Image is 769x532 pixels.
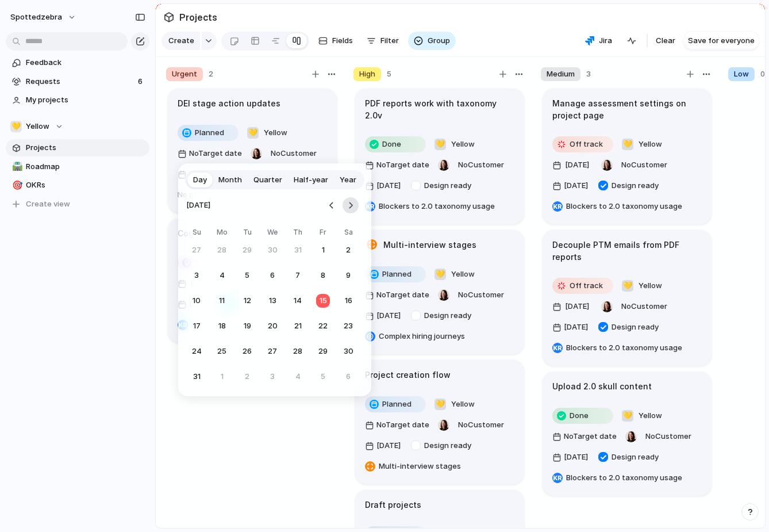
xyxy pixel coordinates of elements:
[186,265,207,286] button: Sunday, August 3rd, 2025
[288,171,334,189] button: Half-year
[237,341,257,362] button: Tuesday, August 26th, 2025
[287,290,308,311] button: Thursday, August 14th, 2025
[287,227,308,240] th: Thursday
[237,366,257,387] button: Tuesday, September 2nd, 2025
[237,227,257,240] th: Tuesday
[186,290,207,311] button: Sunday, August 10th, 2025
[313,240,333,261] button: Friday, August 1st, 2025
[218,174,242,186] span: Month
[237,316,257,336] button: Tuesday, August 19th, 2025
[212,341,232,362] button: Monday, August 25th, 2025
[338,366,359,387] button: Saturday, September 6th, 2025
[262,366,283,387] button: Wednesday, September 3rd, 2025
[287,341,308,362] button: Thursday, August 28th, 2025
[287,265,308,286] button: Thursday, August 7th, 2025
[212,316,232,336] button: Monday, August 18th, 2025
[262,316,283,336] button: Wednesday, August 20th, 2025
[343,197,359,213] button: Go to the Next Month
[187,171,213,189] button: Day
[237,240,257,261] button: Tuesday, July 29th, 2025
[287,316,308,336] button: Thursday, August 21st, 2025
[253,174,282,186] span: Quarter
[262,341,283,362] button: Wednesday, August 27th, 2025
[338,227,359,240] th: Saturday
[186,193,210,218] span: [DATE]
[294,174,328,186] span: Half-year
[212,240,232,261] button: Monday, July 28th, 2025
[248,171,288,189] button: Quarter
[213,171,248,189] button: Month
[262,265,283,286] button: Wednesday, August 6th, 2025
[313,290,333,311] button: Today, Friday, August 15th, 2025
[186,227,359,387] table: August 2025
[193,174,207,186] span: Day
[186,240,207,261] button: Sunday, July 27th, 2025
[313,341,333,362] button: Friday, August 29th, 2025
[186,366,207,387] button: Sunday, August 31st, 2025
[212,227,232,240] th: Monday
[262,240,283,261] button: Wednesday, July 30th, 2025
[287,366,308,387] button: Thursday, September 4th, 2025
[212,366,232,387] button: Monday, September 1st, 2025
[313,265,333,286] button: Friday, August 8th, 2025
[313,366,333,387] button: Friday, September 5th, 2025
[340,174,356,186] span: Year
[338,316,359,336] button: Saturday, August 23rd, 2025
[237,265,257,286] button: Tuesday, August 5th, 2025
[212,290,232,311] button: Monday, August 11th, 2025
[324,197,340,213] button: Go to the Previous Month
[287,240,308,261] button: Thursday, July 31st, 2025
[338,265,359,286] button: Saturday, August 9th, 2025
[334,171,362,189] button: Year
[212,265,232,286] button: Monday, August 4th, 2025
[186,316,207,336] button: Sunday, August 17th, 2025
[262,227,283,240] th: Wednesday
[338,290,359,311] button: Saturday, August 16th, 2025
[186,227,207,240] th: Sunday
[262,290,283,311] button: Wednesday, August 13th, 2025
[338,240,359,261] button: Saturday, August 2nd, 2025
[313,316,333,336] button: Friday, August 22nd, 2025
[338,341,359,362] button: Saturday, August 30th, 2025
[313,227,333,240] th: Friday
[186,341,207,362] button: Sunday, August 24th, 2025
[237,290,257,311] button: Tuesday, August 12th, 2025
